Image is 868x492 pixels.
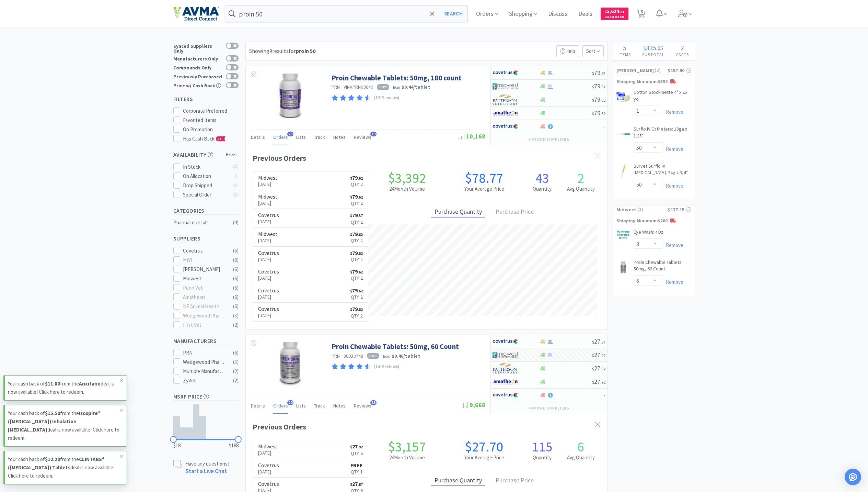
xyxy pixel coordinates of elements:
span: 79 [350,193,363,200]
strong: $0.44 / tablet [402,84,430,90]
span: . 57 [600,71,605,76]
img: 3331a67d23dc422aa21b1ec98afbf632_11.png [493,108,518,118]
h2: Quantity [523,454,562,462]
img: 77fca1acd8b6420a9015268ca798ef17_1.png [493,68,518,78]
h6: Covetrus [258,269,279,274]
span: reset [226,151,239,158]
img: 99e6365d1831486aa3a7483530c1b0bf_125528.jpeg [616,230,630,240]
span: . 92 [600,380,605,385]
a: Midwest[DATE]$27.92Qty:6 [253,440,368,459]
h6: Covetrus [258,481,279,487]
span: . 62 [358,270,363,275]
span: 05 [658,45,663,52]
span: 30030748 [344,353,363,359]
div: ( 2 ) [233,321,239,329]
span: from [393,85,401,90]
span: $ [350,195,352,200]
p: Shipping Minimum: $200 [613,217,695,225]
span: VINVPRN00046 [344,84,373,90]
div: On Allocation [183,172,229,180]
span: $ [350,289,352,293]
div: Drop Shipped [183,181,229,190]
span: $ [592,380,594,385]
h4: Subtotal [637,51,670,58]
p: Qty: 2 [350,274,363,282]
a: Proin Chewable Tablets: 50mg, 180 count [332,73,462,82]
span: $ [592,111,594,116]
span: 79 [350,249,363,256]
div: Previously Purchased [173,73,222,79]
span: · [380,353,382,359]
a: Midwest[DATE]$79.62Qty:2 [253,171,368,190]
span: . 62 [358,195,363,200]
div: Corporate Preferred [183,107,239,115]
div: Midwest [183,275,225,283]
a: Remove [662,146,683,152]
a: Start a Live Chat [185,467,227,475]
span: 5,624 [605,8,624,14]
p: Qty: 6 [350,449,363,457]
span: 79 [350,268,363,275]
div: NE Animal Health [183,302,225,311]
div: Penn Vet [183,284,225,292]
img: 0c6017e00ed0405c999238230b356d3a_121291.jpeg [616,260,630,274]
a: PRN [332,84,340,90]
span: 27 [592,364,605,372]
span: $ [592,84,594,89]
h1: 43 [523,171,562,185]
h6: Midwest [258,175,278,180]
div: Purchase Quantity [431,476,485,486]
a: PRN [332,353,340,359]
p: [DATE] [258,449,278,457]
img: e4e33dab9f054f5782a47901c742baa9_102.png [173,7,219,21]
span: 9,668 [462,401,485,409]
div: ( 6 ) [233,247,239,255]
p: Shipping Minimum: $350 [613,78,695,86]
div: Price w/ Cash Back [173,82,222,88]
h6: Covetrus [258,250,279,256]
span: Orders [273,403,288,409]
h6: Midwest [258,194,278,199]
h1: 6 [562,440,600,454]
span: 27 [592,351,605,359]
a: Surflo IV Catheters: 18ga x 1.25" [634,126,691,142]
h5: Manufacturers [173,337,239,345]
img: de594c6a1238443d91da660a18cb3e72_67092.jpeg [616,127,630,141]
span: Notes [333,134,346,140]
span: . 87 [358,482,363,487]
div: Favorited Items [183,116,239,124]
span: [PERSON_NAME] [616,67,654,74]
span: $ [605,10,606,14]
span: 335 [646,43,656,52]
span: Lists [296,403,306,409]
p: Help [556,45,579,57]
span: 79 [592,69,605,77]
img: f5e969b455434c6296c6d81ef179fa71_3.png [493,94,518,105]
span: $ [350,251,352,256]
span: . 92 [358,445,363,449]
span: - [603,122,605,130]
div: Pharmaceuticals [173,219,229,227]
img: 868796eb2c50446aaadc7bf4c9ce1d7e_67097.jpeg [616,164,630,178]
img: f5e969b455434c6296c6d81ef179fa71_3.png [493,363,518,373]
span: . 01 [619,10,624,14]
span: ( 3 ) [654,67,668,74]
div: Showing 9 results [249,47,315,56]
div: Compounds Only [173,64,222,70]
a: Covetrus[DATE]$79.62Qty:2 [253,284,368,303]
div: Covetrus [183,247,225,255]
a: Eye Wash: 4Oz [634,229,663,238]
div: First Vet [183,321,225,329]
span: . 62 [358,176,363,181]
span: Track [314,403,325,409]
span: 79 [350,212,363,219]
h4: Carts [670,51,695,58]
span: Details [251,134,265,140]
a: Survet Surflo IV [MEDICAL_DATA]: 24g x 3/4" [634,163,691,179]
span: 13 [370,400,377,405]
span: . 62 [600,111,605,116]
span: Midwest [616,206,637,213]
span: Has Cash Back [183,135,226,142]
div: . [637,44,670,51]
h1: $78.77 [445,171,523,185]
